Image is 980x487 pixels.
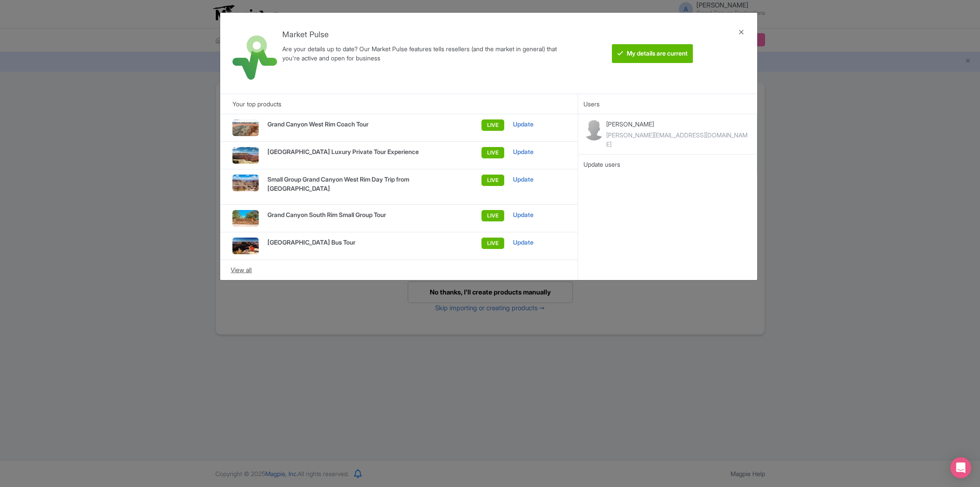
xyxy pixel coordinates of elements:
[513,119,566,129] div: Update
[282,30,574,39] h4: Market Pulse
[232,175,259,191] img: irxgjzvohlqkrvrmwmkq.jpg
[267,119,443,129] p: Grand Canyon West Rim Coach Tour
[513,210,566,220] div: Update
[583,160,752,169] div: Update users
[583,119,604,140] img: contact-b11cc6e953956a0c50a2f97983291f06.png
[232,119,259,136] img: cbpyoyltwrwmgn9sfxmr.jpg
[513,175,566,184] div: Update
[220,94,577,114] div: Your top products
[267,210,443,219] p: Grand Canyon South Rim Small Group Tour
[232,238,259,254] img: oyvalpmy7ij2yqs5fyyp.jpg
[267,147,443,156] p: [GEOGRAPHIC_DATA] Luxury Private Tour Experience
[282,44,574,63] div: Are your details up to date? Our Market Pulse features tells resellers (and the market in general...
[232,147,259,164] img: ntlohlhy3e2utovl8fgp.jpg
[950,457,971,478] div: Open Intercom Messenger
[513,147,566,157] div: Update
[513,238,566,247] div: Update
[267,175,443,193] p: Small Group Grand Canyon West Rim Day Trip from [GEOGRAPHIC_DATA]
[606,119,752,129] p: [PERSON_NAME]
[231,265,567,275] div: View all
[606,130,752,149] div: [PERSON_NAME][EMAIL_ADDRESS][DOMAIN_NAME]
[232,35,277,80] img: market_pulse-1-0a5220b3d29e4a0de46fb7534bebe030.svg
[612,44,693,63] btn: My details are current
[267,238,443,247] p: [GEOGRAPHIC_DATA] Bus Tour
[232,210,259,227] img: a5zvqbqajttam0cb68ny.jpg
[578,94,757,114] div: Users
